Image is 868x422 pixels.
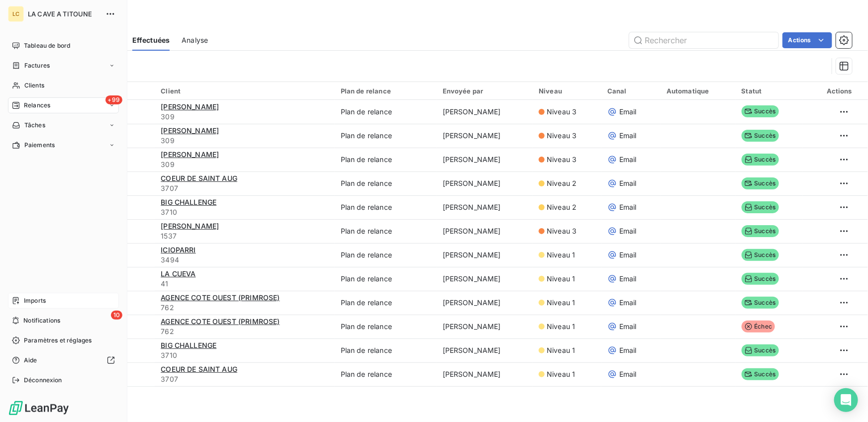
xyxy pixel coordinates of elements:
span: Niveau 1 [547,274,575,284]
td: Plan de relance [335,195,437,219]
span: Succès [742,368,779,380]
a: +99Relances [8,97,119,113]
a: Paramètres et réglages [8,333,119,348]
td: Plan de relance [335,171,437,195]
span: Succès [742,154,779,166]
span: Imports [24,296,46,305]
span: AGENCE COTE OUEST (PRIMROSE) [161,293,280,302]
span: ICIOPARRI [161,246,195,254]
span: Analyse [182,35,208,45]
input: Rechercher [629,32,778,48]
span: LA CUEVA [161,269,195,278]
span: Niveau 1 [547,250,575,260]
span: Succès [742,344,779,356]
span: Email [619,131,637,141]
span: [PERSON_NAME] [161,222,219,230]
a: Imports [8,293,119,309]
td: [PERSON_NAME] [437,315,533,338]
span: Succès [742,249,779,261]
span: 41 [161,279,328,289]
a: Tâches [8,117,119,133]
span: 309 [161,160,328,169]
span: Échec [742,321,775,333]
img: Logo LeanPay [8,400,70,416]
td: [PERSON_NAME] [437,362,533,386]
td: [PERSON_NAME] [437,148,533,171]
span: Aide [24,356,37,365]
td: [PERSON_NAME] [437,267,533,291]
div: Envoyée par [443,87,527,95]
td: Plan de relance [335,124,437,148]
span: Factures [24,61,50,70]
span: Notifications [23,316,60,325]
span: 3710 [161,207,328,217]
span: Effectuées [132,35,170,45]
a: Clients [8,78,119,93]
td: [PERSON_NAME] [437,291,533,315]
span: Tableau de bord [24,41,70,50]
span: Succès [742,273,779,285]
td: Plan de relance [335,338,437,362]
td: Plan de relance [335,267,437,291]
td: Plan de relance [335,362,437,386]
span: 309 [161,136,328,146]
span: Email [619,274,637,284]
span: [PERSON_NAME] [161,150,219,159]
td: [PERSON_NAME] [437,100,533,124]
span: Succès [742,177,779,189]
a: Paiements [8,137,119,153]
span: Niveau 3 [547,226,577,236]
button: Actions [782,32,832,48]
span: 1537 [161,231,328,241]
span: Succès [742,201,779,213]
td: [PERSON_NAME] [437,219,533,243]
span: Succès [742,297,779,309]
span: Email [619,369,637,379]
div: Canal [607,87,655,95]
span: 3707 [161,183,328,193]
span: Déconnexion [24,376,62,385]
span: COEUR DE SAINT AUG [161,174,237,182]
span: 10 [111,311,122,320]
td: Plan de relance [335,291,437,315]
span: Clients [24,81,44,90]
span: BIG CHALLENGE [161,341,216,349]
span: 309 [161,112,328,122]
span: Paramètres et réglages [24,336,92,345]
td: Plan de relance [335,243,437,267]
div: LC [8,6,24,22]
span: Niveau 1 [547,369,575,379]
span: Relances [24,101,50,110]
span: [PERSON_NAME] [161,126,219,135]
div: Niveau [539,87,595,95]
span: Niveau 1 [547,345,575,355]
span: Niveau 1 [547,322,575,332]
td: [PERSON_NAME] [437,171,533,195]
div: Plan de relance [341,87,431,95]
span: Niveau 2 [547,202,577,212]
span: Niveau 3 [547,131,577,141]
span: 3710 [161,350,328,360]
span: Paiements [24,141,55,150]
span: Email [619,178,637,188]
span: Niveau 1 [547,298,575,308]
span: 3494 [161,255,328,265]
span: Email [619,250,637,260]
td: [PERSON_NAME] [437,243,533,267]
span: Succès [742,130,779,142]
td: Plan de relance [335,100,437,124]
span: Email [619,322,637,332]
span: Tâches [24,121,45,130]
span: BIG CHALLENGE [161,198,216,206]
td: Plan de relance [335,315,437,338]
span: Succès [742,105,779,117]
span: Email [619,155,637,165]
span: LA CAVE A TITOUNE [28,10,99,18]
span: Niveau 3 [547,107,577,117]
td: Plan de relance [335,219,437,243]
div: Statut [742,87,797,95]
a: Aide [8,352,119,368]
div: Actions [809,87,852,95]
div: Automatique [667,87,730,95]
span: Email [619,298,637,308]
